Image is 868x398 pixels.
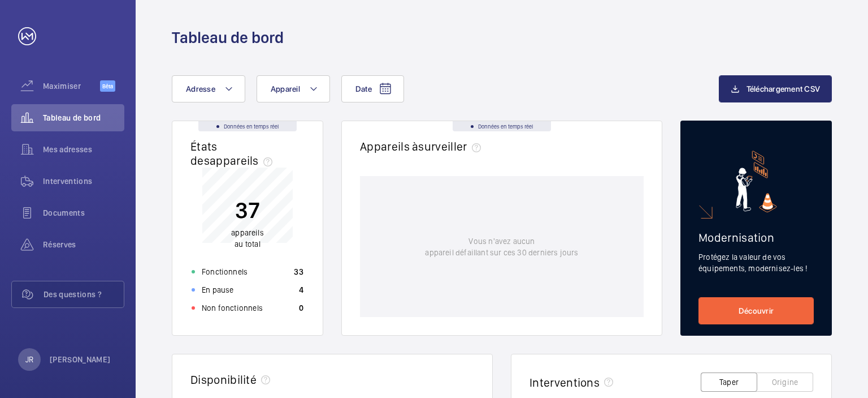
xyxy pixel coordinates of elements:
[202,267,248,276] font: Fonctionnels
[50,355,111,364] font: [PERSON_NAME]
[478,123,533,130] font: Données en temps réel
[719,75,832,102] button: Téléchargement CSV
[360,139,418,153] font: Appareils à
[299,285,303,294] font: 4
[698,253,807,273] font: Protégez la valeur de vos équipements, modernisez-les !
[425,248,578,257] font: appareil défaillant sur ces 30 derniers jours
[172,28,284,47] font: Tableau de bord
[43,82,81,91] font: Maximiser
[43,177,93,186] font: Interventions
[355,84,372,93] font: Date
[739,306,774,315] font: Découvrir
[43,113,101,122] font: Tableau de bord
[43,240,76,249] font: Réserves
[701,373,757,392] button: Taper
[736,151,777,212] img: marketing-card.svg
[231,228,264,237] font: appareils
[698,297,814,324] a: Découvrir
[418,139,467,153] font: surveiller
[43,208,85,217] font: Documents
[299,303,303,313] font: 0
[25,355,33,364] font: JR
[757,373,813,392] button: Origine
[235,239,260,249] font: au total
[257,75,330,102] button: Appareil
[698,230,774,245] font: Modernisation
[44,290,102,299] font: Des questions ?
[294,267,303,276] font: 33
[102,83,113,89] font: Bêta
[190,139,218,168] font: États des
[530,375,600,390] font: Interventions
[202,285,233,294] font: En pause
[235,196,260,224] font: 37
[210,153,259,168] font: appareils
[271,84,300,93] font: Appareil
[202,303,263,313] font: Non fonctionnels
[172,75,245,102] button: Adresse
[43,145,92,154] font: Mes adresses
[341,75,404,102] button: Date
[468,237,535,246] font: Vous n'avez aucun
[747,84,821,93] font: Téléchargement CSV
[772,378,798,387] font: Origine
[186,84,215,93] font: Adresse
[224,123,279,130] font: Données en temps réel
[190,373,257,387] font: Disponibilité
